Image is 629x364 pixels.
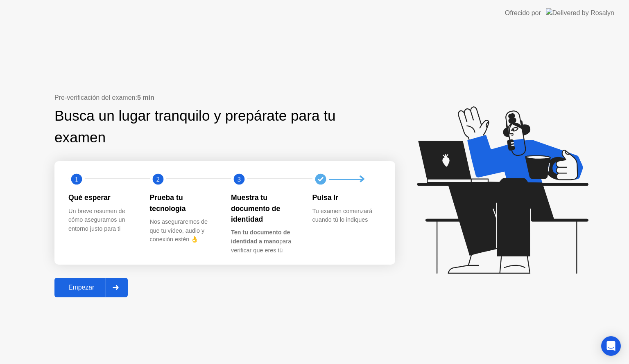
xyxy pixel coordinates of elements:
div: para verificar que eres tú [231,228,299,255]
div: Qué esperar [68,192,137,203]
text: 2 [156,175,159,183]
img: Delivered by Rosalyn [546,8,614,18]
div: Prueba tu tecnología [150,192,218,214]
div: Pulsa Ir [312,192,381,203]
div: Ofrecido por [505,8,541,18]
div: Un breve resumen de cómo aseguramos un entorno justo para ti [68,207,137,234]
div: Busca un lugar tranquilo y prepárate para tu examen [54,105,343,148]
div: Nos aseguraremos de que tu vídeo, audio y conexión estén 👌 [150,218,218,244]
b: 5 min [137,94,154,101]
div: Open Intercom Messenger [601,336,621,356]
div: Pre-verificación del examen: [54,93,395,103]
div: Tu examen comenzará cuando tú lo indiques [312,207,381,225]
b: Ten tu documento de identidad a mano [231,229,290,245]
text: 1 [75,175,78,183]
button: Empezar [54,278,128,297]
text: 3 [238,175,241,183]
div: Muestra tu documento de identidad [231,192,299,225]
div: Empezar [57,284,106,291]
